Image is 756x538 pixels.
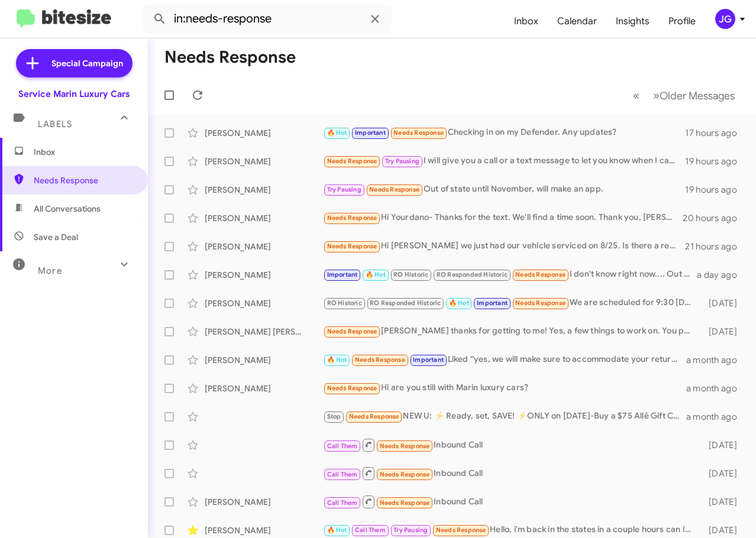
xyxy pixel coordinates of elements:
span: Try Pausing [393,526,428,534]
span: Needs Response [327,214,377,222]
span: All Conversations [34,203,101,215]
span: Labels [38,119,72,129]
div: [PERSON_NAME] [205,184,323,196]
span: More [38,265,62,276]
div: I will give you a call or a text message to let you know when I can come in real soon [323,154,685,168]
div: 21 hours ago [685,241,747,252]
span: Profile [659,4,705,38]
span: « [633,88,639,103]
span: Call Them [327,499,358,507]
div: [PERSON_NAME] [205,496,323,508]
span: Needs Response [327,384,377,392]
div: 19 hours ago [685,155,747,167]
span: Needs Response [369,186,419,193]
span: Needs Response [393,129,444,137]
span: Important [477,299,508,307]
button: Previous [626,83,647,108]
span: RO Historic [393,271,428,278]
div: [DATE] [698,468,747,479]
div: Hi Yourdano- Thanks for the text. We'll find a time soon. Thank you, [PERSON_NAME] [323,211,683,225]
span: 🔥 Hot [366,271,386,278]
div: [PERSON_NAME] [205,269,323,281]
span: Stop [327,413,341,420]
span: Needs Response [327,328,377,335]
div: [PERSON_NAME] [205,297,323,309]
span: 🔥 Hot [327,356,347,364]
div: I don't know right now.... Out of the country [323,268,697,281]
span: Inbox [34,146,134,158]
a: Special Campaign [16,49,133,77]
a: Insights [606,4,659,38]
span: RO Historic [327,299,362,307]
span: Important [327,271,358,278]
div: a month ago [686,354,747,366]
span: Needs Response [515,299,566,307]
div: Liked “yes, we will make sure to accommodate your return to SF.” [323,353,686,367]
span: RO Responded Historic [370,299,441,307]
button: JG [705,9,743,29]
div: [DATE] [698,439,747,451]
button: Next [646,83,742,108]
span: Needs Response [380,471,430,478]
div: a month ago [686,383,747,394]
input: Search [143,5,392,33]
span: Call Them [327,442,358,450]
div: Inbound Call [323,494,698,509]
div: Hi [PERSON_NAME] we just had our vehicle serviced on 8/25. Is there a recall or something that ne... [323,239,685,253]
h1: Needs Response [164,48,296,67]
div: 20 hours ago [683,212,747,224]
div: Out of state until November, will make an app. [323,183,685,196]
span: 🔥 Hot [327,129,347,137]
span: 🔥 Hot [327,526,347,534]
div: [PERSON_NAME] [205,155,323,167]
div: [PERSON_NAME] [205,354,323,366]
div: JG [715,9,735,29]
span: Important [355,129,386,137]
div: Inbound Call [323,437,698,452]
span: Needs Response [349,413,399,420]
div: [PERSON_NAME] thanks for getting to me! Yes, a few things to work on. You probably need it for a ... [323,325,698,338]
div: a month ago [686,411,747,423]
span: » [653,88,660,103]
span: Older Messages [660,89,735,102]
span: Needs Response [34,174,134,186]
div: [PERSON_NAME] [205,241,323,252]
div: [DATE] [698,524,747,536]
span: Needs Response [355,356,405,364]
a: Inbox [505,4,548,38]
span: Save a Deal [34,231,78,243]
div: NEW U: ⚡ Ready, set, SAVE! ⚡️ONLY on [DATE]-Buy a $75 Allē Gift Card, get one FREE. Huge beauty s... [323,410,686,423]
div: [PERSON_NAME] [PERSON_NAME] [205,326,323,338]
span: Needs Response [515,271,566,278]
span: Needs Response [327,157,377,165]
div: [DATE] [698,297,747,309]
div: [PERSON_NAME] [205,383,323,394]
span: 🔥 Hot [449,299,469,307]
div: [PERSON_NAME] [205,212,323,224]
a: Calendar [548,4,606,38]
span: Call Them [355,526,386,534]
div: We are scheduled for 9:30 [DATE]! [323,296,698,310]
div: 17 hours ago [685,127,747,139]
div: Inbound Call [323,466,698,481]
div: [PERSON_NAME] [205,127,323,139]
div: Checking in on my Defender. Any updates? [323,126,685,140]
span: Try Pausing [327,186,361,193]
div: Service Marin Luxury Cars [18,88,130,100]
span: Needs Response [380,442,430,450]
span: Try Pausing [385,157,419,165]
div: [PERSON_NAME] [205,524,323,536]
span: Needs Response [436,526,486,534]
div: Hello, i'm back in the states in a couple hours can I pick up my car [DATE], how late are you ope... [323,523,698,537]
span: RO Responded Historic [437,271,508,278]
span: Important [413,356,444,364]
div: a day ago [697,269,747,281]
span: Call Them [327,471,358,478]
div: [DATE] [698,326,747,338]
div: [DATE] [698,496,747,508]
span: Needs Response [327,242,377,250]
nav: Page navigation example [626,83,742,108]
